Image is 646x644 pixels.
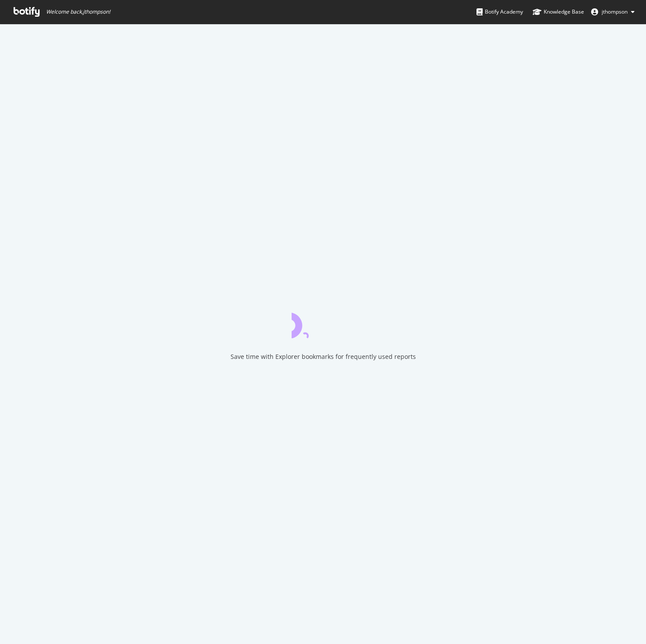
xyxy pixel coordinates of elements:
span: jthompson [602,8,628,15]
div: Botify Academy [476,7,523,16]
button: jthompson [584,5,642,19]
span: Welcome back, jthompson ! [46,8,110,15]
div: Save time with Explorer bookmarks for frequently used reports [231,352,416,361]
div: animation [292,307,355,338]
div: Knowledge Base [533,7,584,16]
